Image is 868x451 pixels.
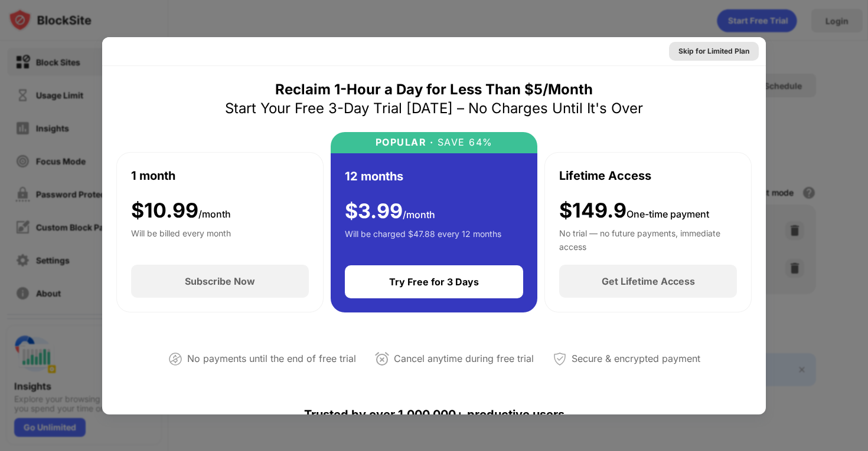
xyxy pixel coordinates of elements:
[131,199,231,223] div: $ 10.99
[225,99,643,118] div: Start Your Free 3-Day Trial [DATE] – No Charges Until It's Over
[168,352,182,366] img: not-paying
[602,275,695,287] div: Get Lifetime Access
[394,350,534,367] div: Cancel anytime during free trial
[345,167,403,185] div: 12 months
[345,199,435,223] div: $ 3.99
[116,386,752,443] div: Trusted by over 1,000,000+ productive users
[185,275,255,287] div: Subscribe Now
[559,199,709,223] div: $149.9
[626,208,709,220] span: One-time payment
[345,228,501,251] div: Will be charged $47.88 every 12 months
[403,209,435,220] span: /month
[678,45,749,57] div: Skip for Limited Plan
[131,167,175,185] div: 1 month
[375,352,389,366] img: cancel-anytime
[433,137,493,148] div: SAVE 64%
[198,208,231,220] span: /month
[553,352,567,366] img: secured-payment
[275,80,593,99] div: Reclaim 1-Hour a Day for Less Than $5/Month
[572,350,700,367] div: Secure & encrypted payment
[131,227,231,251] div: Will be billed every month
[559,167,651,185] div: Lifetime Access
[559,227,737,251] div: No trial — no future payments, immediate access
[376,137,434,148] div: POPULAR ·
[389,276,479,288] div: Try Free for 3 Days
[187,350,356,367] div: No payments until the end of free trial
